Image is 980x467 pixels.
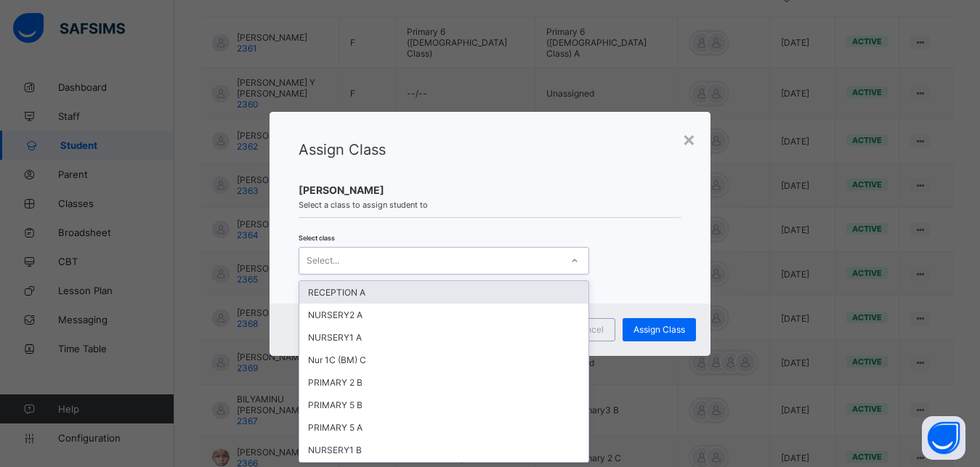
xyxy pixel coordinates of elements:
div: PRIMARY 2 B [299,371,588,394]
button: Open asap [922,416,965,460]
div: RECEPTION A [299,281,588,304]
div: NURSERY2 A [299,304,588,326]
div: Select... [307,247,339,275]
span: Assign Class [299,141,386,158]
div: Nur 1C (BM) C [299,349,588,371]
div: PRIMARY 5 A [299,416,588,439]
div: × [682,126,696,151]
div: NURSERY1 A [299,326,588,349]
span: Select a class to assign student to [299,200,681,210]
span: [PERSON_NAME] [299,184,681,196]
span: Select class [299,234,335,242]
span: Assign Class [633,324,685,335]
div: NURSERY1 B [299,439,588,461]
span: Cancel [575,324,604,335]
div: PRIMARY 5 B [299,394,588,416]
